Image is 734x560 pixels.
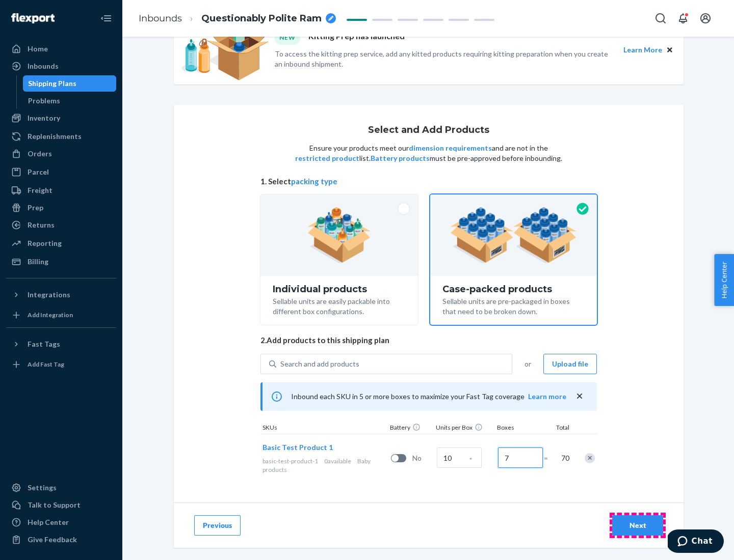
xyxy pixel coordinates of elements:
button: Next [612,515,663,536]
div: NEW [275,31,300,44]
a: Inbounds [6,58,116,74]
div: Give Feedback [28,535,77,545]
a: Inventory [6,110,116,126]
button: Fast Tags [6,336,116,352]
div: Sellable units are easily packable into different box configurations. [273,294,406,317]
div: Inbound each SKU in 5 or more boxes to maximize your Fast Tag coverage [260,382,597,411]
div: Sellable units are pre-packaged in boxes that need to be broken down. [442,294,585,317]
div: Fast Tags [28,339,60,349]
span: or [525,359,531,369]
div: Total [546,423,571,434]
iframe: Opens a widget where you can chat to one of our agents [668,529,724,555]
input: Case Quantity [437,447,482,468]
p: To access the kitting prep service, add any kitted products requiring kitting preparation when yo... [275,49,614,69]
span: 1. Select [260,176,597,187]
a: Settings [6,480,116,496]
div: Parcel [28,167,49,177]
div: Inbounds [28,61,59,71]
a: Freight [6,182,116,199]
span: Basic Test Product 1 [263,443,333,452]
span: = [544,453,554,463]
button: Integrations [6,287,116,303]
button: Open account menu [695,8,716,29]
a: Orders [6,146,116,162]
div: Next [621,520,654,530]
button: Help Center [714,254,734,306]
button: Open notifications [673,8,693,29]
button: Battery products [371,153,430,163]
div: Problems [28,96,60,106]
button: dimension requirements [409,143,492,153]
div: Orders [28,149,52,159]
div: SKUs [260,423,388,434]
div: Replenishments [28,131,82,142]
div: Remove Item [585,453,595,463]
h1: Select and Add Products [368,125,489,135]
button: Close [664,44,675,55]
button: Learn More [623,44,662,55]
p: Kitting Prep has launched [308,31,405,44]
div: Shipping Plans [28,78,76,89]
div: Freight [28,185,53,195]
a: Billing [6,254,116,270]
div: Settings [28,483,57,493]
a: Shipping Plans [23,75,117,92]
span: 70 [559,453,569,463]
p: Ensure your products meet our and are not in the list. must be pre-approved before inbounding. [294,143,563,163]
div: Baby products [263,457,387,474]
div: Integrations [28,290,70,300]
button: Basic Test Product 1 [263,442,333,453]
div: Help Center [28,517,69,527]
a: Returns [6,217,116,233]
span: No [412,453,433,463]
a: Help Center [6,514,116,530]
a: Replenishments [6,128,116,145]
a: Inbounds [139,13,182,24]
button: Learn more [528,391,566,402]
span: basic-test-product-1 [263,457,318,465]
a: Parcel [6,164,116,180]
a: Home [6,41,116,57]
div: Units per Box [434,423,495,434]
button: Open Search Box [650,8,671,29]
div: Battery [388,423,434,434]
input: Number of boxes [498,447,543,468]
button: Previous [194,515,241,536]
ol: breadcrumbs [130,4,344,34]
div: Talk to Support [28,500,81,510]
div: Inventory [28,113,60,123]
a: Add Integration [6,307,116,323]
button: Give Feedback [6,531,116,548]
div: Billing [28,257,48,267]
a: Prep [6,200,116,216]
span: 0 available [324,457,351,465]
div: Add Fast Tag [28,360,64,369]
button: restricted product [295,153,359,163]
div: Reporting [28,238,62,248]
a: Reporting [6,235,116,251]
div: Add Integration [28,311,73,319]
div: Case-packed products [442,284,585,294]
button: Close Navigation [96,8,116,29]
button: close [574,391,585,402]
span: Questionably Polite Ram [201,12,322,25]
img: Flexport logo [11,13,55,23]
button: Talk to Support [6,497,116,513]
a: Problems [23,93,117,109]
span: 2. Add products to this shipping plan [260,335,597,346]
img: individual-pack.facf35554cb0f1810c75b2bd6df2d64e.png [307,207,371,263]
img: case-pack.59cecea509d18c883b923b81aeac6d0b.png [450,207,577,263]
div: Prep [28,203,43,213]
div: Returns [28,220,55,230]
div: Search and add products [280,359,359,369]
div: Boxes [495,423,546,434]
div: Home [28,44,48,54]
button: packing type [291,176,337,187]
button: Upload file [543,354,597,374]
div: Individual products [273,284,406,294]
a: Add Fast Tag [6,356,116,373]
